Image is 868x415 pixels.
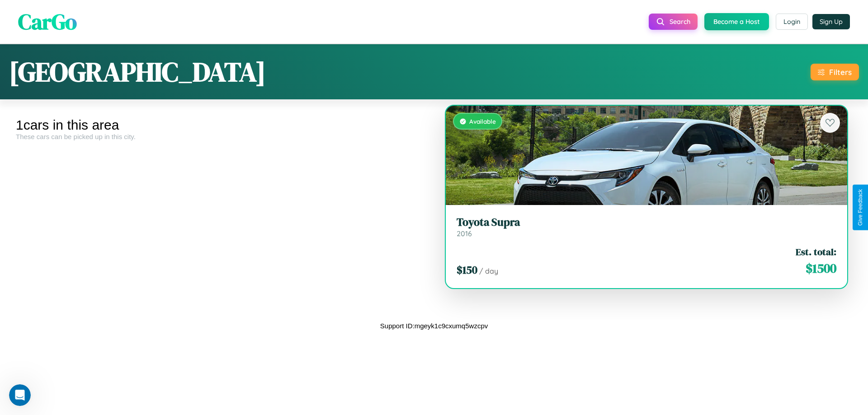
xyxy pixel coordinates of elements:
[670,18,690,26] span: Search
[479,266,498,275] span: / day
[811,64,859,80] button: Filters
[704,13,769,30] button: Become a Host
[18,7,77,37] span: CarGo
[457,229,472,238] span: 2016
[806,259,836,277] span: $ 1500
[380,320,488,332] p: Support ID: mgeyk1c9cxumq5wzcpv
[857,189,863,226] div: Give Feedback
[16,133,427,140] div: These cars can be picked up in this city.
[469,117,496,125] span: Available
[9,384,31,406] iframe: Intercom live chat
[457,216,836,238] a: Toyota Supra2016
[9,53,266,90] h1: [GEOGRAPHIC_DATA]
[457,262,477,277] span: $ 150
[649,14,698,30] button: Search
[796,245,836,258] span: Est. total:
[457,216,836,229] h3: Toyota Supra
[829,67,852,77] div: Filters
[16,117,427,133] div: 1 cars in this area
[812,14,850,29] button: Sign Up
[776,14,808,30] button: Login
